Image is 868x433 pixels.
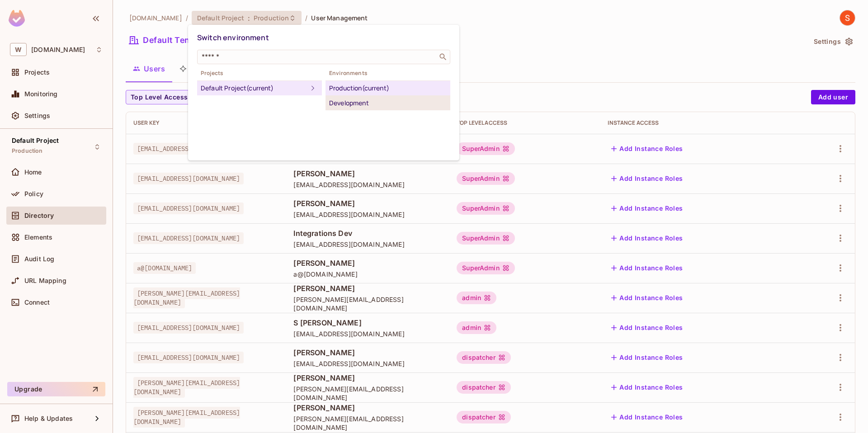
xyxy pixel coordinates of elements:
div: Default Project (current) [201,83,307,94]
span: Environments [325,70,450,77]
span: Projects [197,70,322,77]
div: Development [329,98,447,108]
div: Production (current) [329,83,447,94]
span: Switch environment [197,33,269,42]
